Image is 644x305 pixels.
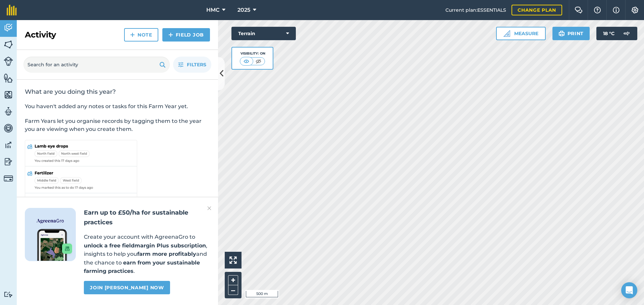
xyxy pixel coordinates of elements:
[25,88,210,96] h2: What are you doing this year?
[4,157,13,167] img: svg+xml;base64,PD94bWwgdmVyc2lvbj0iMS4wIiBlbmNvZGluZz0idXRmLTgiPz4KPCEtLSBHZW5lcmF0b3I6IEFkb2JlIE...
[4,90,13,100] img: svg+xml;base64,PHN2ZyB4bWxucz0iaHR0cDovL3d3dy53My5vcmcvMjAwMC9zdmciIHdpZHRoPSI1NiIgaGVpZ2h0PSI2MC...
[130,31,135,39] img: svg+xml;base64,PHN2ZyB4bWxucz0iaHR0cDovL3d3dy53My5vcmcvMjAwMC9zdmciIHdpZHRoPSIxNCIgaGVpZ2h0PSIyNC...
[242,58,251,65] img: svg+xml;base64,PHN2ZyB4bWxucz0iaHR0cDovL3d3dy53My5vcmcvMjAwMC9zdmciIHdpZHRoPSI1MCIgaGVpZ2h0PSI0MC...
[137,251,196,257] strong: farm more profitably
[512,5,562,15] a: Change plan
[4,57,13,66] img: svg+xml;base64,PD94bWwgdmVyc2lvbj0iMS4wIiBlbmNvZGluZz0idXRmLTgiPz4KPCEtLSBHZW5lcmF0b3I6IEFkb2JlIE...
[496,27,546,40] button: Measure
[84,233,210,276] p: Create your account with AgreenaGro to , insights to help you and the chance to .
[621,282,637,298] div: Open Intercom Messenger
[84,259,200,275] strong: earn from your sustainable farming practices
[4,73,13,83] img: svg+xml;base64,PHN2ZyB4bWxucz0iaHR0cDovL3d3dy53My5vcmcvMjAwMC9zdmciIHdpZHRoPSI1NiIgaGVpZ2h0PSI2MC...
[228,275,238,285] button: +
[159,61,166,69] img: svg+xml;base64,PHN2ZyB4bWxucz0iaHR0cDovL3d3dy53My5vcmcvMjAwMC9zdmciIHdpZHRoPSIxOSIgaGVpZ2h0PSIyNC...
[503,30,510,37] img: Ruler icon
[4,23,13,33] img: svg+xml;base64,PD94bWwgdmVyc2lvbj0iMS4wIiBlbmNvZGluZz0idXRmLTgiPz4KPCEtLSBHZW5lcmF0b3I6IEFkb2JlIE...
[187,61,206,68] span: Filters
[631,7,639,13] img: A cog icon
[552,27,590,40] button: Print
[596,27,637,40] button: 18 °C
[613,6,620,14] img: svg+xml;base64,PHN2ZyB4bWxucz0iaHR0cDovL3d3dy53My5vcmcvMjAwMC9zdmciIHdpZHRoPSIxNyIgaGVpZ2h0PSIxNy...
[23,57,170,73] input: Search for an activity
[162,28,210,42] a: Field Job
[558,29,565,37] img: svg+xml;base64,PHN2ZyB4bWxucz0iaHR0cDovL3d3dy53My5vcmcvMjAwMC9zdmciIHdpZHRoPSIxOSIgaGVpZ2h0PSIyNC...
[84,208,210,227] h2: Earn up to £50/ha for sustainable practices
[173,57,211,73] button: Filters
[84,242,206,249] strong: unlock a free fieldmargin Plus subscription
[231,27,296,40] button: Terrain
[229,256,237,264] img: Four arrows, one pointing top left, one top right, one bottom right and the last bottom left
[25,102,210,110] p: You haven't added any notes or tasks for this Farm Year yet.
[603,27,614,40] span: 18 ° C
[4,40,13,50] img: svg+xml;base64,PHN2ZyB4bWxucz0iaHR0cDovL3d3dy53My5vcmcvMjAwMC9zdmciIHdpZHRoPSI1NiIgaGVpZ2h0PSI2MC...
[168,31,173,39] img: svg+xml;base64,PHN2ZyB4bWxucz0iaHR0cDovL3d3dy53My5vcmcvMjAwMC9zdmciIHdpZHRoPSIxNCIgaGVpZ2h0PSIyNC...
[4,140,13,150] img: svg+xml;base64,PD94bWwgdmVyc2lvbj0iMS4wIiBlbmNvZGluZz0idXRmLTgiPz4KPCEtLSBHZW5lcmF0b3I6IEFkb2JlIE...
[4,106,13,117] img: svg+xml;base64,PD94bWwgdmVyc2lvbj0iMS4wIiBlbmNvZGluZz0idXRmLTgiPz4KPCEtLSBHZW5lcmF0b3I6IEFkb2JlIE...
[254,58,263,65] img: svg+xml;base64,PHN2ZyB4bWxucz0iaHR0cDovL3d3dy53My5vcmcvMjAwMC9zdmciIHdpZHRoPSI1MCIgaGVpZ2h0PSI0MC...
[37,229,72,261] img: Screenshot of the Gro app
[575,7,583,13] img: Two speech bubbles overlapping with the left bubble in the forefront
[237,6,250,14] span: 2025
[84,281,170,294] a: Join [PERSON_NAME] now
[4,174,13,183] img: svg+xml;base64,PD94bWwgdmVyc2lvbj0iMS4wIiBlbmNvZGluZz0idXRmLTgiPz4KPCEtLSBHZW5lcmF0b3I6IEFkb2JlIE...
[228,285,238,295] button: –
[4,123,13,133] img: svg+xml;base64,PD94bWwgdmVyc2lvbj0iMS4wIiBlbmNvZGluZz0idXRmLTgiPz4KPCEtLSBHZW5lcmF0b3I6IEFkb2JlIE...
[593,7,601,13] img: A question mark icon
[4,291,13,298] img: svg+xml;base64,PD94bWwgdmVyc2lvbj0iMS4wIiBlbmNvZGluZz0idXRmLTgiPz4KPCEtLSBHZW5lcmF0b3I6IEFkb2JlIE...
[7,5,17,15] img: fieldmargin Logo
[25,29,56,40] h2: Activity
[124,28,158,42] a: Note
[207,204,211,212] img: svg+xml;base64,PHN2ZyB4bWxucz0iaHR0cDovL3d3dy53My5vcmcvMjAwMC9zdmciIHdpZHRoPSIyMiIgaGVpZ2h0PSIzMC...
[445,6,506,14] span: Current plan : ESSENTIALS
[620,27,633,40] img: svg+xml;base64,PD94bWwgdmVyc2lvbj0iMS4wIiBlbmNvZGluZz0idXRmLTgiPz4KPCEtLSBHZW5lcmF0b3I6IEFkb2JlIE...
[25,117,210,133] p: Farm Years let you organise records by tagging them to the year you are viewing when you create t...
[240,51,265,56] div: Visibility: On
[206,6,219,14] span: HMC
